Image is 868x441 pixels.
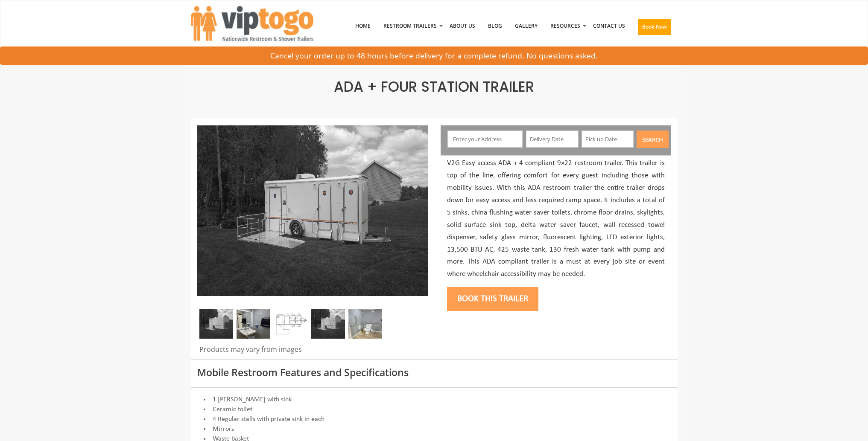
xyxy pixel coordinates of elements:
li: Mirrors [197,424,671,434]
button: Search [637,131,669,148]
a: Blog [482,4,509,48]
p: V2G Easy access ADA + 4 compliant 9×22 restroom trailer. This trailer is top of the line, offerin... [447,157,665,281]
a: Restroom Trailers [377,4,443,48]
div: Products may vary from images [197,345,428,359]
img: Restroom Trailer [348,309,382,339]
img: VIPTOGO [191,6,313,41]
a: Home [349,4,377,48]
span: ADA + Four Station Trailer [334,77,534,97]
button: Book this trailer [447,287,538,311]
li: 4 Regular stalls with private sink in each [197,415,671,424]
input: Pick up Date [582,131,634,148]
li: 1 [PERSON_NAME] with sink [197,395,671,405]
a: Resources [544,4,587,48]
a: Book Now [631,4,678,53]
button: Book Now [638,19,671,35]
img: An outside photo of ADA + 4 Station Trailer [197,125,428,296]
img: Floor plan of ADA plus 4 trailer [274,309,308,339]
img: Sink Portable Trailer [237,309,270,339]
li: Ceramic toilet [197,405,671,415]
a: Contact Us [587,4,631,48]
img: An outside photo of ADA + 4 Station Trailer [311,309,345,339]
img: An outside photo of ADA + 4 Station Trailer [199,309,233,339]
input: Enter your Address [447,131,523,148]
input: Delivery Date [526,131,579,148]
a: About Us [443,4,482,48]
h3: Mobile Restroom Features and Specifications [197,367,671,378]
a: Gallery [509,4,544,48]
